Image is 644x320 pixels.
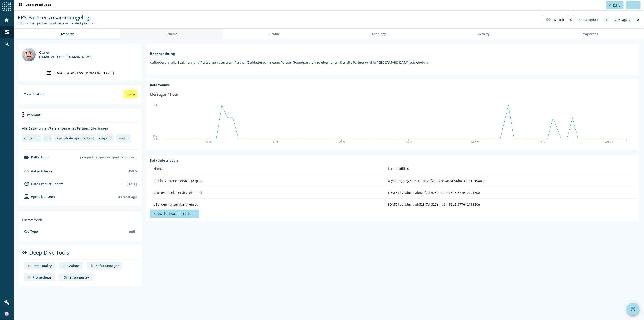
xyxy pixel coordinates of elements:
[4,41,10,46] mat-icon: search
[204,141,212,143] text: Thu 18
[24,181,29,187] mat-icon: update
[22,155,49,160] div: Kafka Topic
[118,136,130,140] div: no-data
[154,104,157,106] text: 2.0
[478,32,490,36] span: Activity
[568,15,574,24] div: 0
[22,126,139,131] div: Alle Beziehungen/Referenzen eines Partners übertragen
[127,182,137,186] div: [DATE]
[154,179,381,183] div: aro-fallzustand-service-preprod
[18,14,91,21] span: EPS Partner zusammengelegt
[59,273,93,281] a: deep dive imageSchema registry
[78,153,139,161] div: pdv-partner-process-partnerconsolidated-preprod
[385,162,636,175] th: Last modified
[154,138,157,140] text: 0.0
[4,300,10,305] mat-icon: build
[22,69,139,77] a: [EMAIL_ADDRESS][DOMAIN_NAME]
[18,2,23,8] mat-icon: dashboard
[154,202,381,207] div: b2c-identity-service-preprod
[150,158,636,162] div: Data Subscription
[385,175,636,187] td: a year ago by sdm_t_ab529f7d-523e-4d24-96b8-377e1219480e
[152,135,157,138] text: 99m
[150,60,636,65] p: Aufforderung alle Beziehungen / Referenzen vom alten Partner (Dublette) zum neuen Partner (Hauptp...
[22,194,55,199] div: agent-env-preprod
[22,181,64,187] div: Data Product update
[87,262,122,270] a: deep dive imageKafka Manager
[99,136,112,140] div: on-prem
[24,168,29,174] mat-icon: code
[150,92,179,97] div: Messages / Hour
[4,29,10,35] mat-icon: dashboard
[63,264,66,268] img: deep dive image
[16,1,53,9] button: Data Products
[59,262,83,270] a: deep dive imageGrafana
[24,155,29,160] mat-icon: label
[631,4,633,6] mat-icon: more_horiz
[118,194,137,199] div: Agents typically reports every 15min to 1h
[22,111,139,123] div: kafka-int
[24,229,38,234] div: Key Type
[27,264,31,268] img: deep dive image
[154,190,381,195] div: azp-geschaeft-service-preprod
[272,141,278,143] text: Fri 19
[2,2,11,11] img: spoud-logo.svg
[124,90,137,98] div: intern
[150,83,636,87] div: Data Volume
[60,32,74,36] span: Overview
[22,168,53,174] div: Value Schema
[166,32,178,36] span: Schema
[154,211,196,216] span: Show full subscriptions
[53,71,114,75] div: [EMAIL_ADDRESS][DOMAIN_NAME]
[605,141,613,143] text: Wed 24
[24,273,55,281] a: deep dive imagePrometheus
[5,312,9,316] img: ce950ecd0e1bab489e5942bdff878568
[22,48,36,61] img: mbx_301094@mobi.ch
[18,2,51,8] span: Data Products
[32,275,51,279] div: Prometheus
[609,4,611,6] mat-icon: edit
[542,15,568,24] button: Watch
[150,51,636,56] h1: Beschreibung
[538,141,545,143] text: Tue 23
[24,262,55,270] a: deep dive imageData Quality
[22,250,27,255] mat-icon: link
[56,136,94,140] div: replicated-onprem-cloud
[18,21,95,25] div: Kafka Topic: pdv-partner-process-partnerconsolidated-preprod
[405,141,412,143] text: [DATE]
[554,16,565,24] span: Watch
[67,264,80,268] div: Grafana
[127,228,137,235] div: null
[613,3,620,7] span: Edit
[32,264,52,268] div: Data Quality
[150,210,199,218] button: Show full subscriptions
[91,264,94,268] img: deep dive image
[471,141,479,143] text: Mon 22
[24,136,39,140] div: generated
[22,218,139,222] div: Custom fields
[269,32,280,36] span: Profile
[150,162,385,175] th: Name
[385,199,636,211] td: [DATE] by sdm_t_ab529f7d-523e-4d24-96b8-377e1219480e
[582,32,598,36] span: Properties
[22,249,139,260] div: Deep Dive Tools
[45,136,50,140] div: eps
[22,112,25,117] img: kafka-int
[546,17,551,22] mat-icon: visibility
[39,55,92,59] div: [EMAIL_ADDRESS][DOMAIN_NAME]
[27,276,31,279] img: deep dive image
[372,32,386,36] span: Topology
[4,17,10,23] mat-icon: home
[128,169,137,173] div: AVRO
[576,15,602,24] div: Subscriptions
[46,70,52,76] mat-icon: mail_outline
[64,275,89,279] div: Schema registry
[385,187,636,199] td: [DATE] by sdm_t_ab529f7d-523e-4d24-96b8-377e1219480e
[24,92,44,96] div: Classification
[612,15,635,24] div: Messages/h
[39,50,92,55] div: Owner
[606,1,624,9] button: Edit
[602,15,610,24] div: 16
[338,141,345,143] text: Sat 20
[635,15,641,24] div: 0
[630,306,636,312] mat-icon: help_outline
